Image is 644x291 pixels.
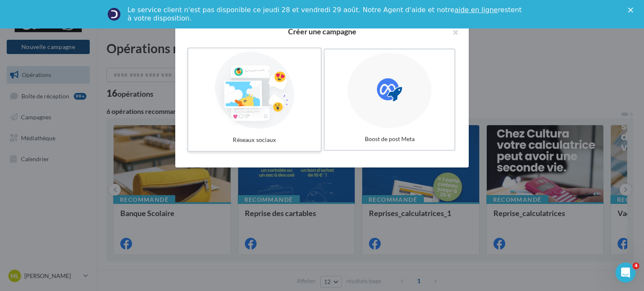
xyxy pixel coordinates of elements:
[454,6,498,14] a: aide en ligne
[328,131,451,147] div: Boost de post Meta
[107,8,121,21] img: Profile image for Service-Client
[192,132,317,148] div: Réseaux sociaux
[127,6,523,23] div: Le service client n'est pas disponible ce jeudi 28 et vendredi 29 août. Notre Agent d'aide et not...
[628,8,636,13] div: Fermer
[633,263,639,269] span: 4
[189,28,455,35] h2: Créer une campagne
[615,263,636,283] iframe: Intercom live chat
